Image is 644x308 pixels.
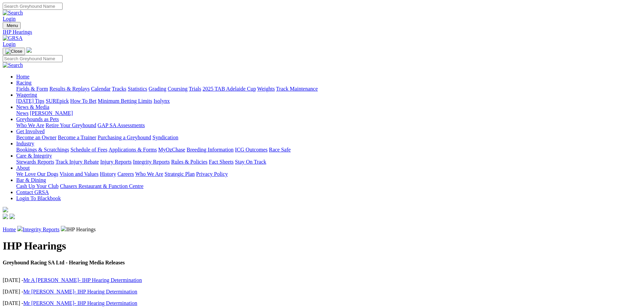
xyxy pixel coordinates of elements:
[16,183,58,189] a: Cash Up Your Club
[135,171,163,177] a: Who We Are
[98,135,151,140] a: Purchasing a Greyhound
[3,35,23,41] img: GRSA
[100,171,116,177] a: History
[59,171,98,177] a: Vision and Values
[3,300,641,306] p: [DATE] -
[235,147,267,152] a: ICG Outcomes
[16,80,31,86] a: Racing
[16,116,59,122] a: Greyhounds as Pets
[16,159,641,165] div: Care & Integrity
[3,41,16,47] a: Login
[117,171,134,177] a: Careers
[46,122,96,128] a: Retire Your Greyhound
[189,86,201,92] a: Trials
[3,16,16,22] a: Login
[3,277,641,283] p: [DATE] -
[7,23,18,28] span: Menu
[16,86,48,92] a: Fields & Form
[276,86,318,92] a: Track Maintenance
[3,3,63,10] input: Search
[3,10,23,16] img: Search
[55,159,99,165] a: Track Injury Rebate
[49,86,90,92] a: Results & Replays
[70,98,97,104] a: How To Bet
[3,22,21,29] button: Toggle navigation
[16,165,30,171] a: About
[100,159,132,165] a: Injury Reports
[16,122,641,128] div: Greyhounds as Pets
[98,122,145,128] a: GAP SA Assessments
[23,227,59,232] a: Integrity Reports
[235,159,266,165] a: Stay On Track
[187,147,234,152] a: Breeding Information
[16,147,641,153] div: Industry
[23,300,137,306] a: Mr [PERSON_NAME]- IHP Hearing Determination
[16,171,58,177] a: We Love Our Dogs
[16,74,29,79] a: Home
[3,48,25,55] button: Toggle navigation
[91,86,111,92] a: Calendar
[257,86,275,92] a: Weights
[269,147,290,152] a: Race Safe
[3,227,16,232] a: Home
[158,147,185,152] a: MyOzChase
[16,183,641,189] div: Bar & Dining
[98,98,152,104] a: Minimum Betting Limits
[209,159,234,165] a: Fact Sheets
[30,110,73,116] a: [PERSON_NAME]
[23,289,137,294] a: Mr [PERSON_NAME]- IHP Hearing Determination
[16,147,69,152] a: Bookings & Scratchings
[16,135,56,140] a: Become an Owner
[17,226,23,231] img: chevron-right.svg
[16,122,44,128] a: Who We Are
[16,189,49,195] a: Contact GRSA
[16,110,28,116] a: News
[153,98,170,104] a: Isolynx
[16,171,641,177] div: About
[196,171,228,177] a: Privacy Policy
[16,159,54,165] a: Stewards Reports
[16,195,61,201] a: Login To Blackbook
[3,29,641,35] a: IHP Hearings
[3,240,641,252] h1: IHP Hearings
[168,86,188,92] a: Coursing
[171,159,208,165] a: Rules & Policies
[16,98,641,104] div: Wagering
[16,177,46,183] a: Bar & Dining
[60,183,143,189] a: Chasers Restaurant & Function Centre
[16,153,52,159] a: Care & Integrity
[3,226,641,233] p: IHP Hearings
[16,110,641,116] div: News & Media
[133,159,170,165] a: Integrity Reports
[16,128,45,134] a: Get Involved
[46,98,69,104] a: SUREpick
[58,135,96,140] a: Become a Trainer
[23,277,142,283] a: Mr A [PERSON_NAME]- IHP Hearing Determination
[26,47,32,53] img: logo-grsa-white.png
[152,135,178,140] a: Syndication
[3,214,8,219] img: facebook.svg
[16,141,34,146] a: Industry
[5,49,22,54] img: Close
[3,289,641,295] p: [DATE] -
[3,55,63,62] input: Search
[128,86,147,92] a: Statistics
[16,86,641,92] div: Racing
[61,226,66,231] img: chevron-right.svg
[3,207,8,212] img: logo-grsa-white.png
[16,104,49,110] a: News & Media
[16,135,641,141] div: Get Involved
[70,147,107,152] a: Schedule of Fees
[9,214,15,219] img: twitter.svg
[112,86,126,92] a: Tracks
[3,62,23,68] img: Search
[16,92,37,98] a: Wagering
[16,98,44,104] a: [DATE] Tips
[202,86,256,92] a: 2025 TAB Adelaide Cup
[109,147,157,152] a: Applications & Forms
[3,260,125,265] strong: Greyhound Racing SA Ltd - Hearing Media Releases
[149,86,166,92] a: Grading
[165,171,195,177] a: Strategic Plan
